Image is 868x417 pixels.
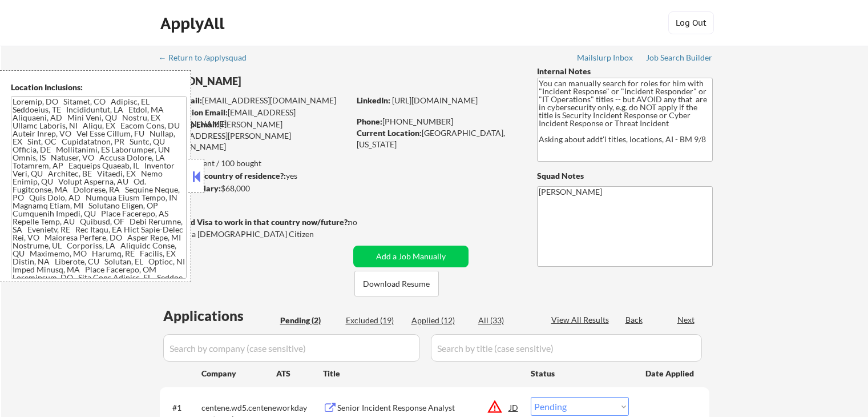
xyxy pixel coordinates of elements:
div: Next [677,314,696,326]
div: Mailslurp Inbox [577,54,634,62]
strong: Can work in country of residence?: [159,171,286,181]
div: Applications [163,309,276,323]
div: Senior Incident Response Analyst [337,402,510,414]
div: ← Return to /applysquad [159,54,257,62]
input: Search by title (case sensitive) [431,334,702,362]
div: All (33) [478,315,535,326]
a: [URL][DOMAIN_NAME] [392,95,478,105]
div: no [348,216,381,228]
div: Pending (2) [280,315,337,326]
div: workday [276,402,323,414]
div: Back [625,314,644,326]
div: 12 sent / 100 bought [159,158,349,169]
input: Search by company (case sensitive) [163,334,420,362]
div: Location Inclusions: [11,82,187,93]
div: Internal Notes [537,66,713,77]
div: Date Applied [645,368,696,379]
a: ← Return to /applysquad [159,53,257,65]
div: [EMAIL_ADDRESS][DOMAIN_NAME] [160,107,349,129]
div: yes [159,170,346,182]
strong: LinkedIn: [357,95,390,105]
div: Job Search Builder [646,54,713,62]
div: [PERSON_NAME][EMAIL_ADDRESS][PERSON_NAME][DOMAIN_NAME] [160,119,349,153]
strong: Will need Visa to work in that country now/future?: [160,217,350,227]
button: Add a Job Manually [353,246,469,267]
a: Mailslurp Inbox [577,53,634,65]
div: Yes, I am a [DEMOGRAPHIC_DATA] Citizen [160,228,353,240]
div: [PERSON_NAME] [160,74,394,89]
strong: Phone: [357,117,382,126]
button: Log Out [668,11,714,34]
div: Squad Notes [537,170,713,182]
div: Excluded (19) [346,315,403,326]
div: ATS [276,368,323,379]
div: ApplyAll [160,14,228,33]
div: $68,000 [159,183,349,194]
button: warning_amber [487,399,503,415]
div: Company [201,368,276,379]
div: [GEOGRAPHIC_DATA], [US_STATE] [357,127,518,150]
div: Applied (12) [411,315,469,326]
div: [EMAIL_ADDRESS][DOMAIN_NAME] [160,95,349,106]
div: Title [323,368,520,379]
strong: Current Location: [357,128,422,138]
a: Job Search Builder [646,53,713,65]
button: Download Resume [354,271,439,296]
div: #1 [172,402,192,414]
div: View All Results [551,314,612,326]
div: Status [531,363,629,383]
div: [PHONE_NUMBER] [357,116,518,127]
